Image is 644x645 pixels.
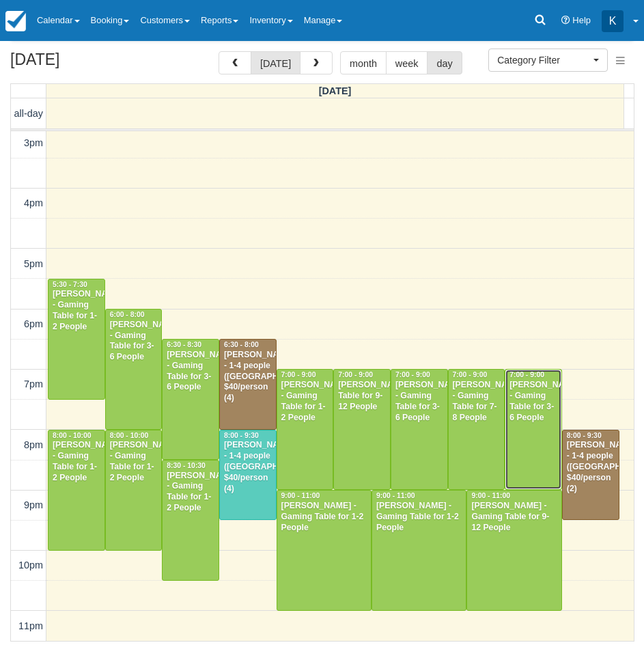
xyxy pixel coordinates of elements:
span: 7:00 - 9:00 [281,371,316,379]
a: 8:00 - 9:30[PERSON_NAME] - 1-4 people ([GEOGRAPHIC_DATA]) $40/person (4) [219,430,277,521]
a: 8:00 - 10:00[PERSON_NAME] - Gaming Table for 1-2 People [105,430,163,551]
div: [PERSON_NAME] - 1-4 people ([GEOGRAPHIC_DATA]) $40/person (2) [566,440,615,494]
span: 9:00 - 11:00 [281,492,320,499]
span: 8:00 - 9:30 [567,432,602,439]
span: 6:30 - 8:00 [224,341,259,348]
div: [PERSON_NAME] - Gaming Table for 9-12 People [471,501,557,534]
i: Help [561,16,570,25]
div: [PERSON_NAME] - Gaming Table for 3-6 People [509,380,558,424]
a: 7:00 - 9:00[PERSON_NAME] - Gaming Table for 3-6 People [391,369,448,490]
span: 3pm [24,137,43,148]
span: 7:00 - 9:00 [453,371,488,379]
a: 7:00 - 9:00[PERSON_NAME] - Gaming Table for 3-6 People [505,369,562,490]
a: 9:00 - 11:00[PERSON_NAME] - Gaming Table for 1-2 People [277,490,372,611]
div: [PERSON_NAME] - Gaming Table for 3-6 People [166,350,215,394]
div: [PERSON_NAME] - Gaming Table for 1-2 People [52,289,101,333]
button: month [340,51,387,74]
span: 8pm [24,439,43,450]
div: [PERSON_NAME] - Gaming Table for 1-2 People [52,440,101,484]
button: day [427,51,462,74]
span: 10pm [18,560,43,571]
a: 9:00 - 11:00[PERSON_NAME] - Gaming Table for 9-12 People [466,490,561,611]
a: 6:30 - 8:30[PERSON_NAME] - Gaming Table for 3-6 People [162,339,219,460]
span: [DATE] [319,85,352,96]
a: 5:30 - 7:30[PERSON_NAME] - Gaming Table for 1-2 People [48,279,105,400]
span: 6:00 - 8:00 [110,311,145,318]
span: 7:00 - 9:00 [509,371,544,379]
a: 8:30 - 10:30[PERSON_NAME] - Gaming Table for 1-2 People [162,460,219,581]
span: 8:00 - 10:00 [53,432,92,439]
h2: [DATE] [10,51,183,77]
span: 6pm [24,318,43,329]
span: 4pm [24,197,43,208]
a: 8:00 - 10:00[PERSON_NAME] - Gaming Table for 1-2 People [48,430,105,551]
img: checkfront-main-nav-mini-logo.png [5,11,26,31]
div: K [602,10,624,32]
span: 5:30 - 7:30 [53,281,87,288]
button: Category Filter [488,49,608,72]
div: [PERSON_NAME] Table for 9-12 People [337,380,387,413]
span: 7:00 - 9:00 [338,371,373,379]
a: 7:00 - 9:00[PERSON_NAME] - Gaming Table for 7-8 People [448,369,505,490]
span: 9:00 - 11:00 [376,492,415,499]
button: week [386,51,428,74]
a: 8:00 - 9:30[PERSON_NAME] - 1-4 people ([GEOGRAPHIC_DATA]) $40/person (2) [562,430,619,521]
span: 8:00 - 9:30 [224,432,259,439]
span: 8:00 - 10:00 [110,432,149,439]
span: 11pm [18,620,43,631]
a: 7:00 - 9:00[PERSON_NAME] Table for 9-12 People [333,369,391,490]
span: Help [572,15,591,25]
span: 7:00 - 9:00 [395,371,430,379]
span: 8:30 - 10:30 [167,462,206,469]
span: Category Filter [497,53,590,67]
div: [PERSON_NAME] - Gaming Table for 1-2 People [166,471,215,514]
span: 9pm [24,499,43,510]
div: [PERSON_NAME] - 1-4 people ([GEOGRAPHIC_DATA]) $40/person (4) [223,440,272,494]
span: 9:00 - 11:00 [471,492,510,499]
div: [PERSON_NAME] - Gaming Table for 1-2 People [376,501,462,534]
div: [PERSON_NAME] - Gaming Table for 1-2 People [109,440,158,484]
a: 7:00 - 9:00[PERSON_NAME] - Gaming Table for 1-2 People [277,369,334,490]
span: 6:30 - 8:30 [167,341,201,348]
a: 9:00 - 11:00[PERSON_NAME] - Gaming Table for 1-2 People [372,490,466,611]
div: [PERSON_NAME] - Gaming Table for 7-8 People [452,380,501,424]
span: 5pm [24,258,43,269]
div: [PERSON_NAME] - Gaming Table for 1-2 People [281,380,330,424]
a: 6:00 - 8:00[PERSON_NAME] - Gaming Table for 3-6 People [105,309,163,430]
a: 6:30 - 8:00[PERSON_NAME] - 1-4 people ([GEOGRAPHIC_DATA]) $40/person (4) [219,339,277,430]
button: [DATE] [251,51,300,74]
span: 7pm [24,379,43,389]
div: [PERSON_NAME] - Gaming Table for 3-6 People [395,380,444,424]
div: [PERSON_NAME] - Gaming Table for 1-2 People [281,501,367,534]
div: [PERSON_NAME] - 1-4 people ([GEOGRAPHIC_DATA]) $40/person (4) [223,350,272,404]
div: [PERSON_NAME] - Gaming Table for 3-6 People [109,320,158,363]
span: all-day [14,108,43,119]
